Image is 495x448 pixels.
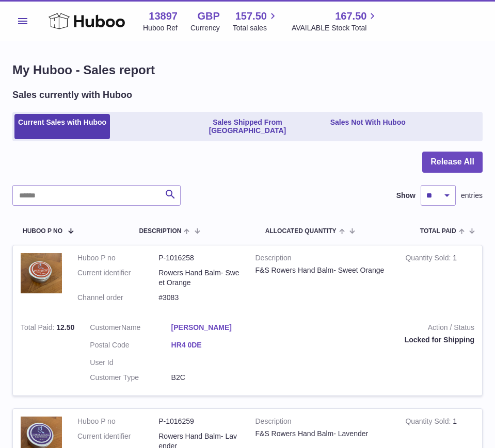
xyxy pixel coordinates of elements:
dd: P-1016259 [158,417,239,426]
span: 157.50 [235,9,267,23]
div: Huboo Ref [143,23,178,33]
a: 167.50 AVAILABLE Stock Total [292,9,379,33]
dt: Huboo P no [77,253,158,263]
h1: My Huboo - Sales report [12,62,483,78]
dd: Rowers Hand Balm- Sweet Orange [158,268,239,288]
strong: GBP [197,9,219,23]
strong: Quantity Sold [405,417,453,428]
a: 157.50 Total sales [233,9,279,33]
span: entries [461,191,483,201]
dt: Huboo P no [77,417,158,426]
dt: Postal Code [90,340,171,353]
span: ALLOCATED Quantity [265,228,337,235]
a: HR4 0DE [171,340,252,350]
span: Customer [90,323,121,331]
img: il_fullxfull.5886850907_h4oi.jpg [21,253,62,293]
dt: Customer Type [90,373,171,383]
dd: P-1016258 [158,253,239,263]
span: 167.50 [335,9,366,23]
strong: Quantity Sold [405,254,453,264]
strong: 13897 [149,9,178,23]
td: 1 [397,245,482,316]
strong: Description [256,253,390,266]
div: F&S Rowers Hand Balm- Sweet Orange [256,266,390,275]
dd: B2C [171,373,252,383]
dt: Channel order [77,293,158,303]
button: Release All [422,152,483,173]
strong: Action / Status [268,323,474,335]
strong: Total Paid [21,323,56,334]
a: Sales Not With Huboo [327,114,409,140]
div: Locked for Shipping [268,335,474,345]
a: [PERSON_NAME] [171,323,252,333]
label: Show [396,191,416,201]
dt: User Id [90,358,171,368]
a: Sales Shipped From [GEOGRAPHIC_DATA] [170,114,324,140]
span: Total paid [420,228,456,235]
strong: Description [256,417,390,429]
span: Total sales [233,23,279,33]
span: 12.50 [56,323,74,331]
div: Currency [190,23,220,33]
dt: Name [90,323,171,335]
span: Huboo P no [23,228,62,235]
span: AVAILABLE Stock Total [292,23,379,33]
a: Current Sales with Huboo [14,114,110,140]
h2: Sales currently with Huboo [12,89,132,101]
dt: Current identifier [77,268,158,288]
span: Description [139,228,181,235]
div: F&S Rowers Hand Balm- Lavender [256,429,390,439]
dd: #3083 [158,293,239,303]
